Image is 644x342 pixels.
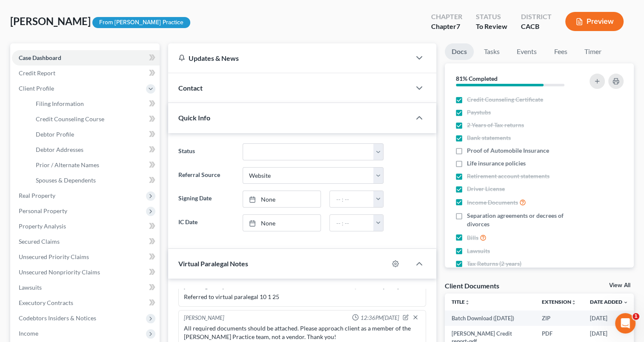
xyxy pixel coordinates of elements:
[243,191,321,207] a: None
[445,311,535,326] td: Batch Download ([DATE])
[476,22,507,31] div: To Review
[542,299,576,305] a: Extensionunfold_more
[467,198,518,207] span: Income Documents
[467,121,524,129] span: 2 Years of Tax returns
[19,268,100,276] span: Unsecured Nonpriority Claims
[19,238,60,245] span: Secured Claims
[178,84,203,92] span: Contact
[36,146,83,153] span: Debtor Addresses
[467,159,526,168] span: Life insurance policies
[19,299,73,306] span: Executory Contracts
[452,299,470,305] a: Titleunfold_more
[431,12,462,22] div: Chapter
[178,259,248,268] span: Virtual Paralegal Notes
[19,222,66,230] span: Property Analysis
[174,167,238,184] label: Referral Source
[29,157,160,173] a: Prior / Alternate Names
[510,43,544,60] a: Events
[12,280,160,295] a: Lawsuits
[361,314,399,322] span: 12:36PM[DATE]
[467,172,550,180] span: Retirement account statements
[467,146,549,155] span: Proof of Automobile Insurance
[521,22,552,31] div: CACB
[456,22,460,30] span: 7
[609,282,630,288] a: View All
[19,284,42,291] span: Lawsuits
[12,50,160,66] a: Case Dashboard
[456,75,498,82] strong: 81% Completed
[178,114,210,122] span: Quick Info
[29,96,160,111] a: Filing Information
[19,207,67,214] span: Personal Property
[467,95,543,104] span: Credit Counseling Certificate
[92,17,190,28] div: From [PERSON_NAME] Practice
[243,215,321,231] a: None
[445,43,474,60] a: Docs
[178,54,401,63] div: Updates & News
[19,54,61,61] span: Case Dashboard
[467,259,521,268] span: Tax Returns (2 years)
[565,12,624,31] button: Preview
[476,12,507,22] div: Status
[19,330,38,337] span: Income
[467,108,491,117] span: Paystubs
[19,253,89,260] span: Unsecured Priority Claims
[467,134,511,142] span: Bank statements
[19,69,55,77] span: Credit Report
[19,192,55,199] span: Real Property
[467,247,490,255] span: Lawsuits
[29,127,160,142] a: Debtor Profile
[330,191,374,207] input: -- : --
[590,299,628,305] a: Date Added expand_more
[29,111,160,127] a: Credit Counseling Course
[467,211,579,228] span: Separation agreements or decrees of divorces
[184,293,421,301] div: Referred to virtual paralegal 10 1 25
[12,66,160,81] a: Credit Report
[583,311,635,326] td: [DATE]
[467,185,505,193] span: Driver License
[521,12,552,22] div: District
[547,43,574,60] a: Fees
[174,191,238,208] label: Signing Date
[465,300,470,305] i: unfold_more
[578,43,608,60] a: Timer
[12,219,160,234] a: Property Analysis
[184,324,421,341] div: All required documents should be attached. Please approach client as a member of the [PERSON_NAME...
[36,177,96,184] span: Spouses & Dependents
[477,43,507,60] a: Tasks
[12,234,160,249] a: Secured Claims
[19,85,54,92] span: Client Profile
[12,295,160,311] a: Executory Contracts
[29,142,160,157] a: Debtor Addresses
[535,311,583,326] td: ZIP
[12,265,160,280] a: Unsecured Nonpriority Claims
[19,314,96,322] span: Codebtors Insiders & Notices
[330,215,374,231] input: -- : --
[467,234,478,242] span: Bills
[571,300,576,305] i: unfold_more
[12,249,160,265] a: Unsecured Priority Claims
[10,15,91,27] span: [PERSON_NAME]
[29,173,160,188] a: Spouses & Dependents
[36,131,74,138] span: Debtor Profile
[445,281,499,290] div: Client Documents
[36,100,84,107] span: Filing Information
[36,115,104,123] span: Credit Counseling Course
[623,300,628,305] i: expand_more
[431,22,462,31] div: Chapter
[174,143,238,160] label: Status
[184,314,224,322] div: [PERSON_NAME]
[174,214,238,231] label: IC Date
[615,313,635,333] iframe: Intercom live chat
[36,161,99,168] span: Prior / Alternate Names
[633,313,639,320] span: 1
